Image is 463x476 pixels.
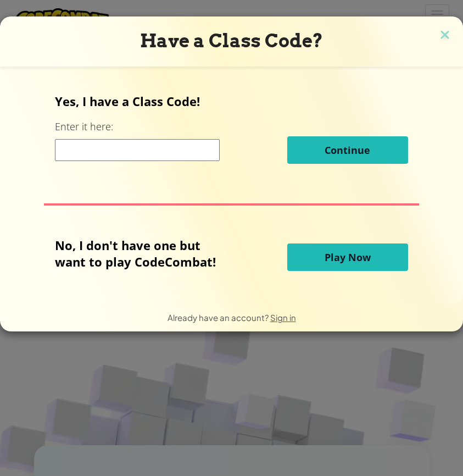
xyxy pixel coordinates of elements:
[55,120,113,134] label: Enter it here:
[325,251,371,264] span: Play Now
[325,143,370,157] span: Continue
[55,237,232,270] p: No, I don't have one but want to play CodeCombat!
[438,27,452,44] img: close icon
[168,312,270,323] span: Already have an account?
[140,30,323,52] span: Have a Class Code?
[287,136,408,164] button: Continue
[55,93,408,109] p: Yes, I have a Class Code!
[270,312,296,323] a: Sign in
[287,243,408,271] button: Play Now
